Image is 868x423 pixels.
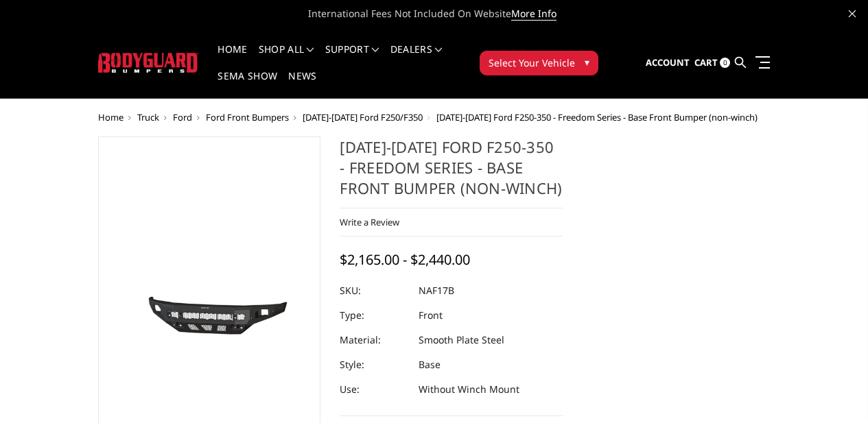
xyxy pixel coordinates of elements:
a: Account [646,45,690,82]
a: Support [325,45,379,71]
a: SEMA Show [218,71,277,98]
dt: Style: [340,352,408,377]
span: $2,165.00 - $2,440.00 [340,250,470,269]
a: News [288,71,316,98]
dd: Front [419,303,443,328]
span: Account [646,56,690,69]
img: BODYGUARD BUMPERS [98,53,199,73]
a: Write a Review [340,216,399,228]
button: Select Your Vehicle [480,51,598,75]
a: Dealers [390,45,443,71]
dd: NAF17B [419,278,454,303]
a: Ford Front Bumpers [206,111,289,123]
a: Cart 0 [694,45,730,82]
a: shop all [259,45,314,71]
dt: SKU: [340,278,408,303]
a: Ford [173,111,192,123]
span: Select Your Vehicle [489,56,575,70]
span: [DATE]-[DATE] Ford F250-350 - Freedom Series - Base Front Bumper (non-winch) [436,111,758,123]
dd: Without Winch Mount [419,377,519,402]
span: Cart [694,56,718,69]
a: Truck [137,111,159,123]
dt: Type: [340,303,408,328]
dt: Material: [340,328,408,352]
h1: [DATE]-[DATE] Ford F250-350 - Freedom Series - Base Front Bumper (non-winch) [340,136,563,208]
a: [DATE]-[DATE] Ford F250/F350 [303,111,423,123]
span: ▾ [585,55,589,69]
dt: Use: [340,377,408,402]
dd: Smooth Plate Steel [419,328,504,352]
a: Home [218,45,247,71]
a: Home [98,111,124,123]
span: 0 [720,58,730,68]
dd: Base [419,352,441,377]
a: More Info [511,7,556,21]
